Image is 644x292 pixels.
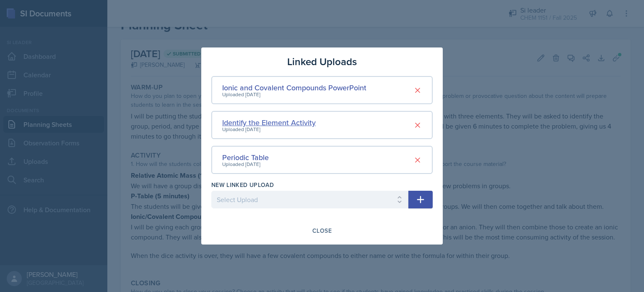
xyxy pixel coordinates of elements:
[222,91,366,98] div: Uploaded [DATE]
[312,227,332,234] div: Close
[307,224,337,238] button: Close
[222,82,366,93] div: Ionic and Covalent Compounds PowerPoint
[222,160,269,168] div: Uploaded [DATE]
[222,126,316,133] div: Uploaded [DATE]
[222,152,269,163] div: Periodic Table
[222,117,316,128] div: Identify the Element Activity
[211,181,274,189] label: New Linked Upload
[287,54,357,69] h3: Linked Uploads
